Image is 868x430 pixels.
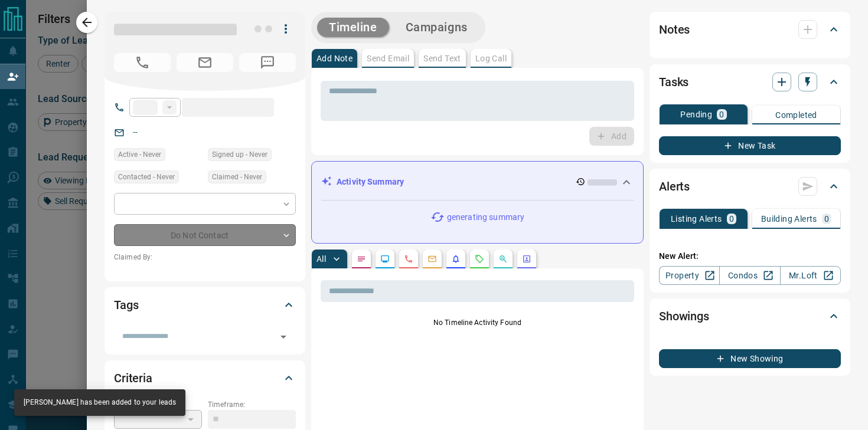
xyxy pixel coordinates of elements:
p: Completed [775,111,817,119]
p: New Alert: [659,250,841,262]
p: Claimed By: [114,252,296,262]
svg: Calls [404,254,413,264]
p: 0 [719,110,724,119]
svg: Notes [357,254,366,264]
span: Active - Never [118,149,161,160]
p: Building Alerts [761,215,817,223]
div: Notes [659,15,841,44]
h2: Notes [659,20,690,39]
button: Open [275,329,292,345]
div: Alerts [659,172,841,201]
p: 0 [729,215,734,223]
button: New Task [659,136,841,155]
span: Claimed - Never [212,171,262,183]
svg: Agent Actions [522,254,531,264]
button: New Showing [659,349,841,368]
div: Criteria [114,364,296,392]
div: Do Not Contact [114,224,296,246]
h2: Tags [114,296,138,314]
span: No Email [177,53,233,72]
svg: Requests [475,254,484,264]
h2: Showings [659,307,709,326]
div: [PERSON_NAME] has been added to your leads [24,393,176,412]
svg: Listing Alerts [451,254,461,264]
svg: Lead Browsing Activity [380,254,390,264]
div: Tags [114,291,296,319]
div: Tasks [659,68,841,96]
p: generating summary [447,211,524,224]
h2: Alerts [659,177,690,196]
p: Pending [680,110,712,119]
a: Property [659,266,720,285]
a: Mr.Loft [780,266,841,285]
p: Add Note [316,54,353,63]
p: Listing Alerts [671,215,722,223]
div: Showings [659,302,841,330]
p: Timeframe: [208,399,296,410]
h2: Tasks [659,73,688,91]
a: -- [133,127,138,137]
svg: Opportunities [498,254,508,264]
p: All [316,255,326,263]
p: No Timeline Activity Found [321,317,634,328]
h2: Criteria [114,369,152,388]
span: Contacted - Never [118,171,175,183]
p: Activity Summary [337,176,404,188]
button: Campaigns [394,18,479,37]
button: Timeline [317,18,389,37]
a: Condos [719,266,780,285]
svg: Emails [428,254,437,264]
div: Activity Summary [321,171,634,193]
p: 0 [824,215,829,223]
span: No Number [239,53,296,72]
span: Signed up - Never [212,149,267,160]
span: No Number [114,53,171,72]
